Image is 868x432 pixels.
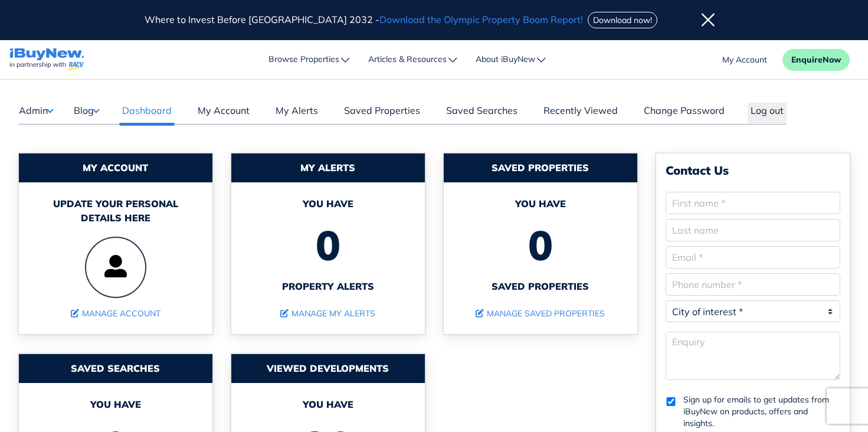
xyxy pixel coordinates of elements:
[456,279,625,293] span: Saved properties
[666,192,840,214] input: First name *
[588,12,657,28] button: Download now!
[19,153,212,182] div: My Account
[85,237,146,298] img: user
[456,197,625,211] span: You have
[444,153,637,182] div: Saved Properties
[243,279,413,293] span: property alerts
[666,163,840,178] div: Contact Us
[119,103,175,123] a: Dashboard
[145,14,585,25] span: Where to Invest Before [GEOGRAPHIC_DATA] 2032 -
[280,308,375,319] a: Manage My Alerts
[31,197,201,225] div: Update your personal details here
[641,103,728,123] a: Change Password
[782,49,850,71] button: EnquireNow
[541,103,621,123] a: Recently Viewed
[666,273,840,296] input: Enter a valid phone number
[666,246,840,269] input: Email *
[195,103,253,123] a: My Account
[456,211,625,279] span: 0
[666,219,840,241] input: Last name
[748,103,787,123] button: Log out
[243,211,413,279] span: 0
[19,354,212,383] div: Saved Searches
[243,397,413,411] span: You have
[243,197,413,211] span: You have
[722,54,767,66] a: account
[71,308,161,319] a: Manage Account
[476,308,605,319] a: Manage Saved Properties
[18,103,53,118] button: Admin
[231,354,425,383] div: Viewed developments
[231,153,425,182] div: My Alerts
[683,394,840,429] label: Sign up for emails to get updates from iBuyNew on products, offers and insights.
[341,103,423,123] a: Saved Properties
[379,14,583,25] span: Download the Olympic Property Boom Report!
[73,103,99,118] button: Blog
[9,48,84,71] img: logo
[9,45,84,74] a: navigations
[443,103,520,123] a: Saved Searches
[823,54,841,65] span: Now
[31,397,201,411] span: You have
[273,103,321,123] a: My Alerts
